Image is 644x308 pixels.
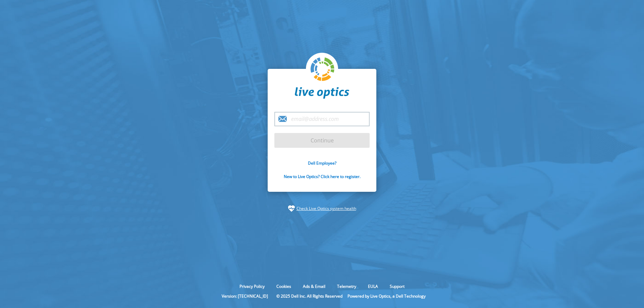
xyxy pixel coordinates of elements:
a: EULA [363,283,383,289]
li: Powered by Live Optics, a Dell Technology [347,293,426,299]
a: Privacy Policy [234,283,270,289]
img: liveoptics-word.svg [295,87,349,99]
a: New to Live Optics? Click here to register. [284,174,361,179]
li: © 2025 Dell Inc. All Rights Reserved [273,293,346,299]
a: Check Live Optics system health [297,205,356,212]
a: Support [385,283,410,289]
a: Telemetry [332,283,361,289]
a: Cookies [271,283,296,289]
li: Version: [TECHNICAL_ID] [218,293,271,299]
a: Dell Employee? [308,160,336,166]
img: liveoptics-logo.svg [311,57,335,82]
input: email@address.com [274,112,370,126]
a: Ads & Email [298,283,330,289]
img: status-check-icon.svg [288,205,295,212]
